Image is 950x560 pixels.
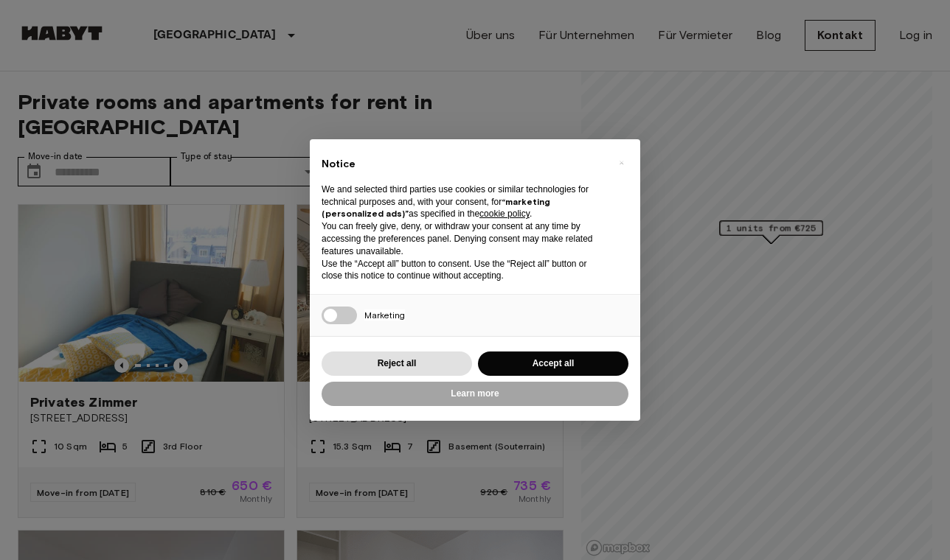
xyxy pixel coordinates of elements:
span: × [619,154,624,172]
button: Accept all [478,351,628,376]
p: Use the “Accept all” button to consent. Use the “Reject all” button or close this notice to conti... [322,258,605,283]
h2: Notice [322,157,605,172]
button: Learn more [322,382,628,406]
a: cookie policy [479,209,530,219]
p: We and selected third parties use cookies or similar technologies for technical purposes and, wit... [322,183,605,220]
strong: “marketing (personalized ads)” [322,196,550,220]
button: Close this notice [609,151,633,175]
button: Reject all [322,351,472,376]
p: You can freely give, deny, or withdraw your consent at any time by accessing the preferences pane... [322,220,605,257]
span: Marketing [364,309,405,321]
